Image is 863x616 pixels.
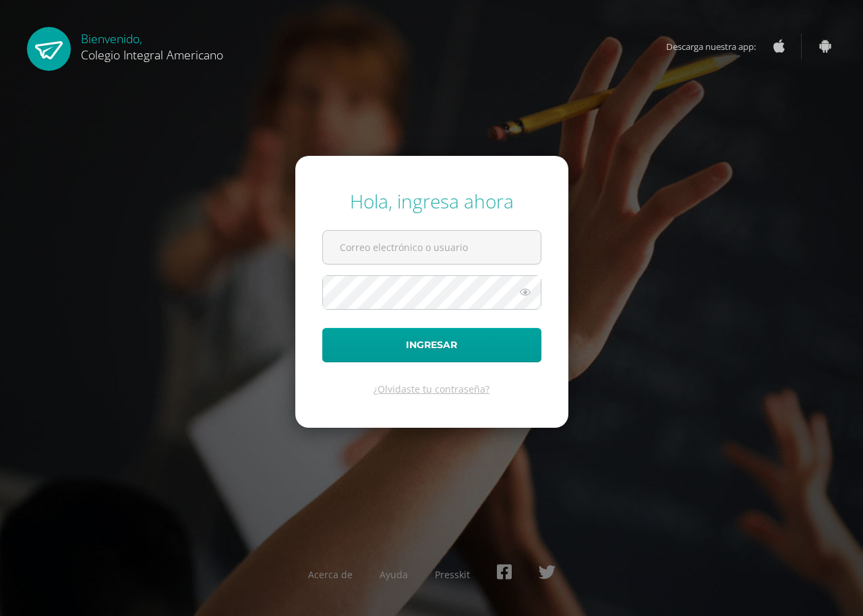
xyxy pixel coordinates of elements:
[323,231,541,264] input: Correo electrónico o usuario
[380,568,408,581] a: Ayuda
[322,328,541,362] button: Ingresar
[322,188,541,214] div: Hola, ingresa ahora
[308,568,353,581] a: Acerca de
[81,27,223,63] div: Bienvenido,
[435,568,470,581] a: Presskit
[666,34,769,59] span: Descarga nuestra app:
[81,47,223,63] span: Colegio Integral Americano
[374,383,489,395] a: ¿Olvidaste tu contraseña?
